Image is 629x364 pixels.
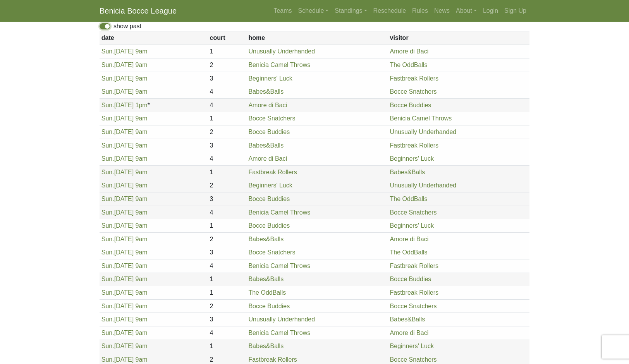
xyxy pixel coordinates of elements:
[101,102,114,108] span: Sun.
[390,169,425,175] a: Babes&Balls
[208,72,247,85] td: 3
[101,236,114,242] span: Sun.
[390,115,452,122] a: Benicia Camel Throws
[101,330,148,336] a: Sun.[DATE] 9am
[101,289,114,296] span: Sun.
[390,129,457,135] a: Unusually Underhanded
[208,299,247,313] td: 2
[390,75,438,82] a: Fastbreak Rollers
[248,249,295,256] a: Bocce Snatchers
[208,45,247,58] td: 1
[100,31,208,45] th: date
[248,182,292,189] a: Beginners' Luck
[101,62,114,68] span: Sun.
[390,102,431,108] a: Bocce Buddies
[113,22,141,31] label: show past
[248,276,284,282] a: Babes&Balls
[101,88,148,95] a: Sun.[DATE] 9am
[248,88,284,95] a: Babes&Balls
[101,276,148,282] a: Sun.[DATE] 9am
[390,155,434,162] a: Beginners' Luck
[248,129,290,135] a: Bocce Buddies
[390,48,429,55] a: Amore di Baci
[101,263,148,269] a: Sun.[DATE] 9am
[101,129,114,135] span: Sun.
[101,356,148,363] a: Sun.[DATE] 9am
[208,152,247,166] td: 4
[208,192,247,206] td: 3
[208,206,247,219] td: 4
[101,115,114,122] span: Sun.
[208,179,247,192] td: 2
[101,169,114,175] span: Sun.
[480,3,501,19] a: Login
[248,289,286,296] a: The OddBalls
[248,236,284,242] a: Babes&Balls
[101,222,114,229] span: Sun.
[208,125,247,139] td: 2
[208,165,247,179] td: 1
[101,48,148,55] a: Sun.[DATE] 9am
[101,75,148,82] a: Sun.[DATE] 9am
[390,330,429,336] a: Amore di Baci
[248,303,290,309] a: Bocce Buddies
[101,316,148,323] a: Sun.[DATE] 9am
[101,222,148,229] a: Sun.[DATE] 9am
[248,142,284,149] a: Babes&Balls
[101,343,114,349] span: Sun.
[101,75,114,82] span: Sun.
[101,316,114,323] span: Sun.
[390,236,429,242] a: Amore di Baci
[208,219,247,233] td: 1
[101,62,148,68] a: Sun.[DATE] 9am
[208,232,247,246] td: 2
[390,263,438,269] a: Fastbreak Rollers
[248,48,315,55] a: Unusually Underhanded
[101,249,114,256] span: Sun.
[101,155,148,162] a: Sun.[DATE] 9am
[295,3,332,19] a: Schedule
[248,222,290,229] a: Bocce Buddies
[101,102,148,108] a: Sun.[DATE] 1pm
[248,169,297,175] a: Fastbreak Rollers
[390,209,437,216] a: Bocce Snatchers
[247,31,388,45] th: home
[101,196,148,202] a: Sun.[DATE] 9am
[248,115,295,122] a: Bocce Snatchers
[248,196,290,202] a: Bocce Buddies
[431,3,453,19] a: News
[208,139,247,152] td: 3
[390,276,431,282] a: Bocce Buddies
[248,75,292,82] a: Beginners' Luck
[208,340,247,353] td: 1
[208,31,247,45] th: court
[101,129,148,135] a: Sun.[DATE] 9am
[101,182,148,189] a: Sun.[DATE] 9am
[248,209,310,216] a: Benicia Camel Throws
[390,356,437,363] a: Bocce Snatchers
[248,316,315,323] a: Unusually Underhanded
[390,249,428,256] a: The OddBalls
[390,182,457,189] a: Unusually Underhanded
[248,102,287,108] a: Amore di Baci
[248,356,297,363] a: Fastbreak Rollers
[101,196,114,202] span: Sun.
[101,276,114,282] span: Sun.
[248,343,284,349] a: Babes&Balls
[101,356,114,363] span: Sun.
[101,88,114,95] span: Sun.
[208,85,247,99] td: 4
[248,62,310,68] a: Benicia Camel Throws
[101,48,114,55] span: Sun.
[101,169,148,175] a: Sun.[DATE] 9am
[390,88,437,95] a: Bocce Snatchers
[101,303,148,309] a: Sun.[DATE] 9am
[208,313,247,326] td: 3
[208,286,247,300] td: 1
[248,155,287,162] a: Amore di Baci
[390,316,425,323] a: Babes&Balls
[332,3,370,19] a: Standings
[208,58,247,72] td: 2
[208,273,247,286] td: 1
[101,142,114,149] span: Sun.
